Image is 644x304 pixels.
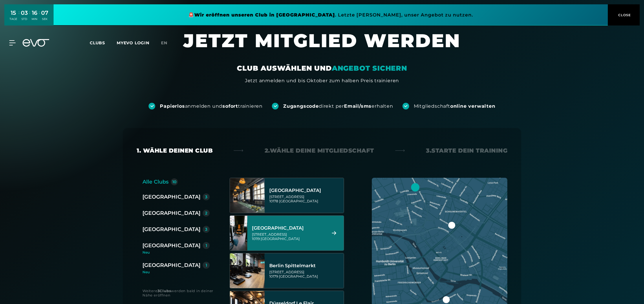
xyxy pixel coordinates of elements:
div: 2. Wähle deine Mitgliedschaft [265,146,374,155]
img: Berlin Spittelmarkt [230,253,265,288]
div: STD [21,17,28,21]
strong: 3 [158,289,160,293]
div: direkt per erhalten [283,103,393,109]
div: [GEOGRAPHIC_DATA] [142,261,200,269]
div: 3 [205,227,207,231]
div: anmelden und trainieren [160,103,263,109]
div: Mitgliedschaft [414,103,495,109]
div: 15 [10,9,17,17]
div: Jetzt anmelden und bis Oktober zum halben Preis trainieren [245,77,399,84]
button: CLOSE [608,4,640,25]
strong: sofort [222,103,238,109]
a: en [161,40,174,46]
strong: Zugangscode [283,103,319,109]
div: 1 [206,263,207,267]
div: Alle Clubs [142,178,169,186]
div: [STREET_ADDRESS] 10179 [GEOGRAPHIC_DATA] [269,270,342,279]
div: 10 [172,180,177,184]
div: 1. Wähle deinen Club [137,146,213,155]
div: 16 [32,9,37,17]
a: MYEVO LOGIN [117,40,149,45]
div: 3. Starte dein Training [426,146,507,155]
img: Berlin Alexanderplatz [230,178,265,213]
div: : [39,9,40,25]
div: Weitere werden bald in deiner Nähe eröffnen [142,289,218,297]
strong: Papierlos [160,103,185,109]
div: 2 [205,211,207,215]
div: [GEOGRAPHIC_DATA] [269,188,342,193]
div: : [29,9,30,25]
div: [GEOGRAPHIC_DATA] [252,225,325,231]
strong: online verwalten [450,103,495,109]
div: SEK [41,17,48,21]
div: [GEOGRAPHIC_DATA] [142,241,200,250]
div: MIN [32,17,37,21]
div: : [19,9,19,25]
div: CLUB AUSWÄHLEN UND [237,64,407,73]
span: en [161,40,167,45]
div: 1 [206,243,207,248]
em: ANGEBOT SICHERN [332,64,407,72]
div: 07 [41,9,48,17]
a: Clubs [90,40,117,45]
div: [GEOGRAPHIC_DATA] [142,193,200,201]
span: CLOSE [617,12,631,18]
div: [STREET_ADDRESS] 10119 [GEOGRAPHIC_DATA] [252,232,325,241]
div: [GEOGRAPHIC_DATA] [142,209,200,217]
div: Neu [142,270,210,274]
span: Clubs [90,40,105,45]
div: Berlin Spittelmarkt [269,263,342,269]
strong: Email/sms [344,103,372,109]
div: Neu [142,251,214,254]
div: [GEOGRAPHIC_DATA] [142,225,200,233]
div: [STREET_ADDRESS] 10178 [GEOGRAPHIC_DATA] [269,195,342,203]
div: TAGE [10,17,17,21]
div: 3 [205,195,207,199]
div: 03 [21,9,28,17]
strong: Clubs [160,289,171,293]
img: Berlin Rosenthaler Platz [221,216,256,250]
